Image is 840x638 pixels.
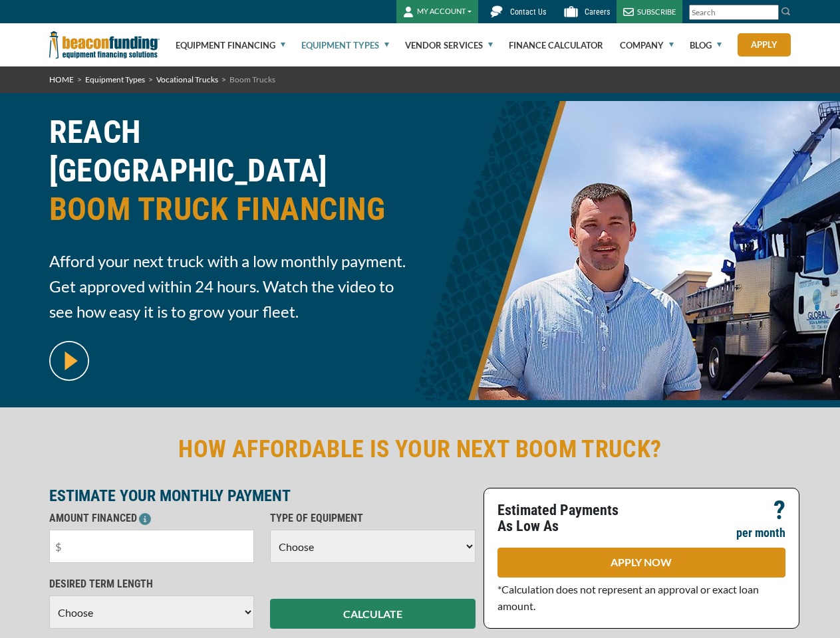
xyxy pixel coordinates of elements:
[736,525,785,541] p: per month
[497,502,634,534] p: Estimated Payments As Low As
[85,74,145,84] a: Equipment Types
[510,7,546,17] span: Contact Us
[49,23,160,66] img: Beacon Funding Corporation logo
[689,5,779,20] input: Search
[509,24,603,66] a: Finance Calculator
[270,599,476,629] button: CALCULATE
[176,24,285,66] a: Equipment Financing
[690,24,722,66] a: Blog
[49,434,791,465] h2: HOW AFFORDABLE IS YOUR NEXT BOOM TRUCK?
[270,510,476,526] p: TYPE OF EQUIPMENT
[585,7,610,17] span: Careers
[497,548,785,578] a: APPLY NOW
[229,74,275,84] span: Boom Trucks
[620,24,674,66] a: Company
[49,190,412,229] span: BOOM TRUCK FINANCING
[738,33,791,56] a: Apply
[49,488,476,504] p: ESTIMATE YOUR MONTHLY PAYMENT
[773,502,785,518] p: ?
[49,341,89,381] img: video modal pop-up play button
[301,24,389,66] a: Equipment Types
[497,583,759,612] span: *Calculation does not represent an approval or exact loan amount.
[405,24,493,66] a: Vendor Services
[765,7,775,18] a: Clear search text
[49,530,255,563] input: $
[49,576,255,592] p: DESIRED TERM LENGTH
[49,510,255,526] p: AMOUNT FINANCED
[49,113,412,239] h1: REACH [GEOGRAPHIC_DATA]
[156,74,218,84] a: Vocational Trucks
[781,6,791,17] img: Search
[49,74,74,84] a: HOME
[49,249,412,324] span: Afford your next truck with a low monthly payment. Get approved within 24 hours. Watch the video ...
